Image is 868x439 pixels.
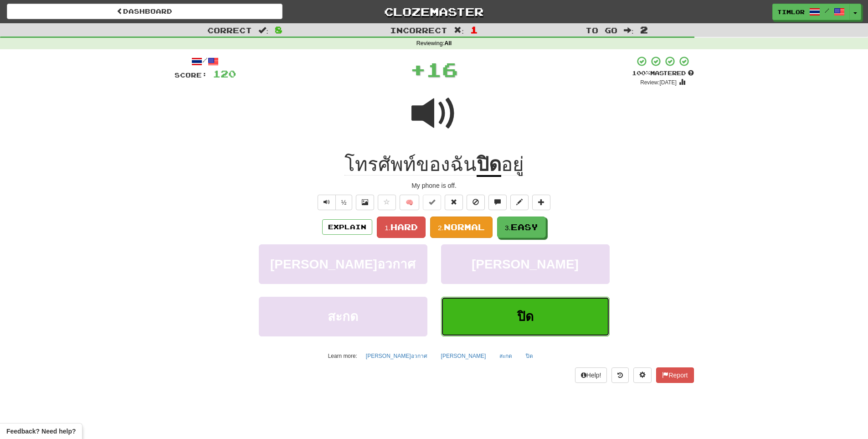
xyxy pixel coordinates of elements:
[532,195,550,210] button: Add to collection (alt+a)
[467,195,485,210] button: Ignore sentence (alt+i)
[318,195,336,210] button: Play sentence audio (ctl+space)
[444,222,485,232] span: Normal
[521,349,538,363] button: ปิด
[624,26,634,34] span: :
[390,222,418,232] span: Hard
[517,310,534,324] span: ปิด
[328,353,357,359] small: Learn more:
[430,217,493,238] button: 2.Normal
[470,24,478,35] span: 1
[632,69,694,77] div: Mastered
[385,224,390,232] small: 1.
[640,79,677,86] small: Review: [DATE]
[175,71,207,79] span: Score:
[505,224,511,232] small: 3.
[441,297,610,336] button: ปิด
[632,69,650,77] span: 100 %
[441,244,610,284] button: [PERSON_NAME]
[322,219,372,235] button: Explain
[501,154,524,176] span: อยู่
[497,217,546,238] button: 3.Easy
[772,4,850,20] a: timlor /
[258,26,268,34] span: :
[213,68,236,79] span: 120
[175,181,694,190] div: My phone is off.
[410,56,426,83] span: +
[378,195,396,210] button: Favorite sentence (alt+f)
[510,195,529,210] button: Edit sentence (alt+d)
[361,349,432,363] button: [PERSON_NAME]อวกาศ
[328,310,358,324] span: สะกด
[477,154,501,177] u: ปิด
[7,4,282,19] a: Dashboard
[344,154,477,176] span: โทรศัพท์ของฉัน
[586,26,617,35] span: To go
[316,195,353,210] div: Text-to-speech controls
[445,195,463,210] button: Reset to 0% Mastered (alt+r)
[207,26,252,35] span: Correct
[656,367,693,383] button: Report
[335,195,353,210] button: ½
[640,24,648,35] span: 2
[438,224,444,232] small: 2.
[377,217,426,238] button: 1.Hard
[511,222,538,232] span: Easy
[472,257,579,271] span: [PERSON_NAME]
[436,349,491,363] button: [PERSON_NAME]
[259,244,427,284] button: [PERSON_NAME]อวกาศ
[390,26,447,35] span: Incorrect
[275,24,282,35] span: 8
[426,58,458,81] span: 16
[356,195,374,210] button: Show image (alt+x)
[611,367,629,383] button: Round history (alt+y)
[494,349,517,363] button: สะกด
[777,8,805,16] span: timlor
[423,195,441,210] button: Set this sentence to 100% Mastered (alt+m)
[488,195,507,210] button: Discuss sentence (alt+u)
[6,427,76,436] span: Open feedback widget
[444,40,452,46] strong: All
[270,257,416,271] span: [PERSON_NAME]อวกาศ
[400,195,419,210] button: 🧠
[575,367,607,383] button: Help!
[259,297,427,336] button: สะกด
[825,7,829,14] span: /
[296,4,572,20] a: Clozemaster
[454,26,464,34] span: :
[175,56,236,67] div: /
